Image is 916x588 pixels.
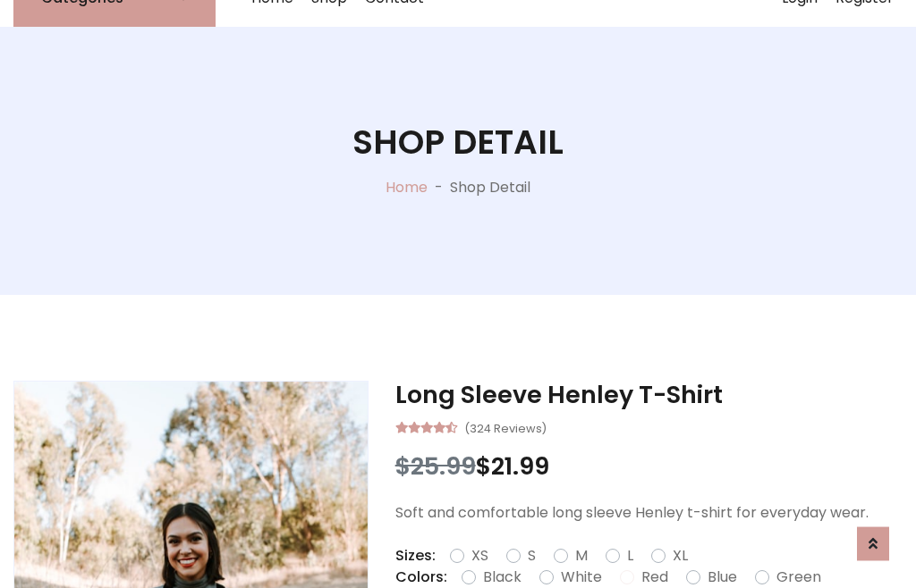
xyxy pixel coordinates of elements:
[395,381,903,409] h3: Long Sleeve Henley T-Shirt
[386,177,428,197] a: Home
[641,567,668,588] label: Red
[491,449,549,483] span: 21.99
[673,545,688,567] label: XL
[627,545,633,567] label: L
[708,567,737,588] label: Blue
[395,449,476,483] span: $25.99
[575,545,588,567] label: M
[352,122,564,163] h1: Shop Detail
[483,567,522,588] label: Black
[776,567,821,588] label: Green
[395,545,436,567] p: Sizes:
[428,177,450,198] p: -
[528,545,536,567] label: S
[395,502,903,524] p: Soft and comfortable long sleeve Henley t-shirt for everyday wear.
[395,567,447,588] p: Colors:
[450,177,530,198] p: Shop Detail
[561,567,602,588] label: White
[471,545,488,567] label: XS
[464,416,547,438] small: (324 Reviews)
[395,452,903,481] h3: $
